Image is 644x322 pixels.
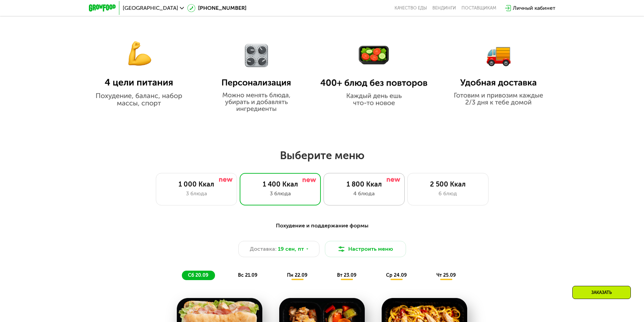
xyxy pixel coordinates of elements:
div: 1 000 Ккал [163,180,230,188]
span: вт 23.09 [337,272,356,278]
div: 1 800 Ккал [331,180,398,188]
span: [GEOGRAPHIC_DATA] [123,5,178,11]
span: 19 сен, пт [278,245,304,253]
span: вс 21.09 [238,272,257,278]
span: чт 25.09 [436,272,456,278]
div: Личный кабинет [513,4,555,12]
span: Доставка: [250,245,277,253]
span: пн 22.09 [287,272,307,278]
div: 3 блюда [163,190,230,198]
a: Вендинги [432,5,456,11]
div: поставщикам [461,5,496,11]
a: [PHONE_NUMBER] [187,4,246,12]
div: Заказать [572,286,631,299]
div: 2 500 Ккал [414,180,481,188]
div: 3 блюда [247,190,314,198]
div: 4 блюда [331,190,398,198]
h2: Выберите меню [22,149,622,162]
a: Качество еды [395,5,427,11]
button: Настроить меню [325,241,406,257]
div: Похудение и поддержание формы [122,222,522,230]
div: 1 400 Ккал [247,180,314,188]
span: сб 20.09 [188,272,208,278]
div: 6 блюд [414,190,481,198]
span: ср 24.09 [386,272,407,278]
